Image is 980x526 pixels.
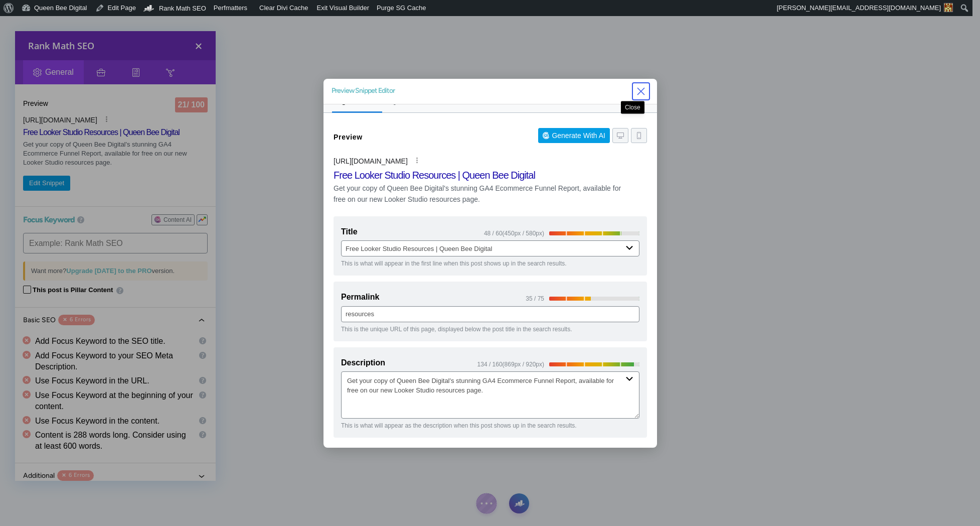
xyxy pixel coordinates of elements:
span: 35 / 75 [526,295,544,302]
p: This is what will appear in the first line when this post shows up in the search results. [341,256,639,268]
span: 134 / 160 (869px / 920px) [477,360,544,367]
label: Title [341,226,639,237]
div: Close [621,101,644,114]
span: 48 / 60 (450px / 580px) [483,229,544,236]
textarea: Get your copy of Queen Bee Digital's stunning GA4 Ecommerce Funnel Report, available for free on ... [341,371,639,419]
div: [URL][DOMAIN_NAME]Free Looker Studio Resources | Queen Bee DigitalGet your copy of Queen Bee Digi... [334,154,647,205]
div: Scrollable section [323,104,657,448]
p: This is what will appear as the description when this post shows up in the search results. [341,419,639,430]
label: Description [341,357,639,368]
button: Close [633,83,649,99]
button: Generate With AI [538,128,610,143]
p: This is the unique URL of this page, displayed below the post title in the search results. [341,322,639,333]
h1: Preview Snippet Editor [332,88,395,95]
span: Rank Math SEO [159,5,206,12]
input: %title% %sep% %sitename% [341,240,639,256]
label: Permalink [341,292,639,303]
